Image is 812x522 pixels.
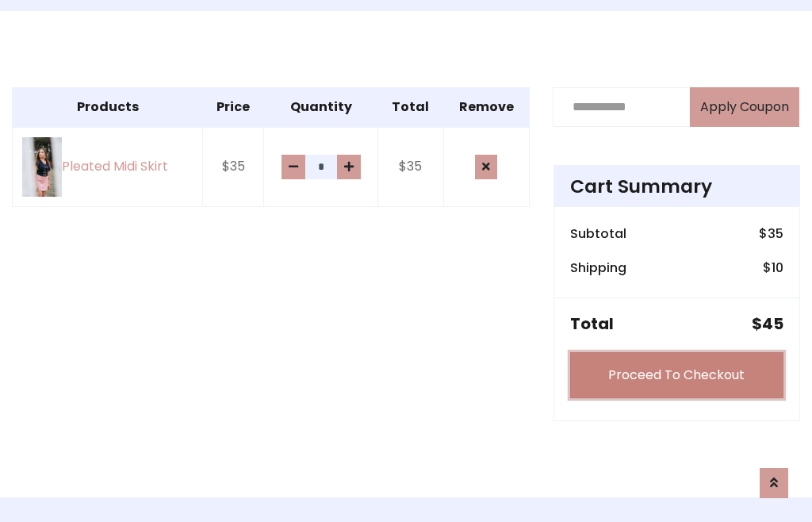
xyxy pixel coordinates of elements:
[570,314,614,333] h5: Total
[570,352,783,398] a: Proceed To Checkout
[22,137,193,197] a: Pleated Midi Skirt
[443,87,529,127] th: Remove
[377,127,443,207] td: $35
[570,175,783,198] h4: Cart Summary
[772,259,783,277] span: 10
[203,87,264,127] th: Price
[570,260,626,275] h6: Shipping
[768,225,783,243] span: 35
[13,87,203,127] th: Products
[762,313,783,335] span: 45
[759,226,783,241] h6: $
[752,314,783,333] h5: $
[763,260,783,275] h6: $
[570,226,626,241] h6: Subtotal
[264,87,378,127] th: Quantity
[203,127,264,207] td: $35
[377,87,443,127] th: Total
[690,87,799,127] button: Apply Coupon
